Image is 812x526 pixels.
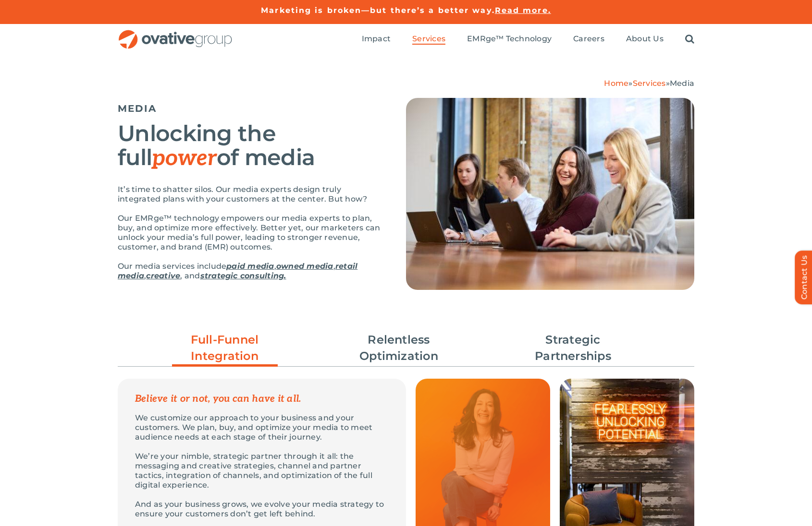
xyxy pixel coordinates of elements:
a: Full-Funnel Integration [172,332,278,369]
span: Media [670,79,694,88]
a: About Us [626,34,664,45]
a: Careers [573,34,604,45]
ul: Post Filters [118,327,694,369]
a: strategic consulting. [200,271,286,280]
span: Careers [573,34,604,44]
p: Believe it or not, you can have it all. [135,394,389,404]
span: EMRge™ Technology [467,34,552,44]
a: Read more. [495,6,551,15]
a: Search [685,34,694,45]
h5: MEDIA [118,103,382,114]
h2: Unlocking the full of media [118,121,382,170]
a: retail media [118,262,357,280]
a: Strategic Partnerships [520,332,626,364]
a: Impact [362,34,391,45]
a: OG_Full_horizontal_RGB [118,29,233,38]
span: Services [412,34,445,44]
span: Impact [362,34,391,44]
nav: Menu [362,24,694,55]
p: We customize our approach to your business and your customers. We plan, buy, and optimize your me... [135,413,389,442]
p: It’s time to shatter silos. Our media experts design truly integrated plans with your customers a... [118,185,382,204]
p: Our media services include , , , , and [118,262,382,281]
a: Services [633,79,666,88]
em: power [152,145,217,172]
a: Relentless Optimization [346,332,452,364]
a: EMRge™ Technology [467,34,552,45]
a: creative [146,271,180,280]
p: And as your business grows, we evolve your media strategy to ensure your customers don’t get left... [135,500,389,519]
a: paid media [226,262,274,271]
span: About Us [626,34,664,44]
a: Home [604,79,628,88]
p: We’re your nimble, strategic partner through it all: the messaging and creative strategies, chann... [135,452,389,490]
a: owned media [276,262,333,271]
a: Services [412,34,445,45]
p: Our EMRge™ technology empowers our media experts to plan, buy, and optimize more effectively. Bet... [118,214,382,252]
a: Marketing is broken—but there’s a better way. [261,6,495,15]
span: » » [604,79,694,88]
img: Media – Hero [406,98,694,290]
